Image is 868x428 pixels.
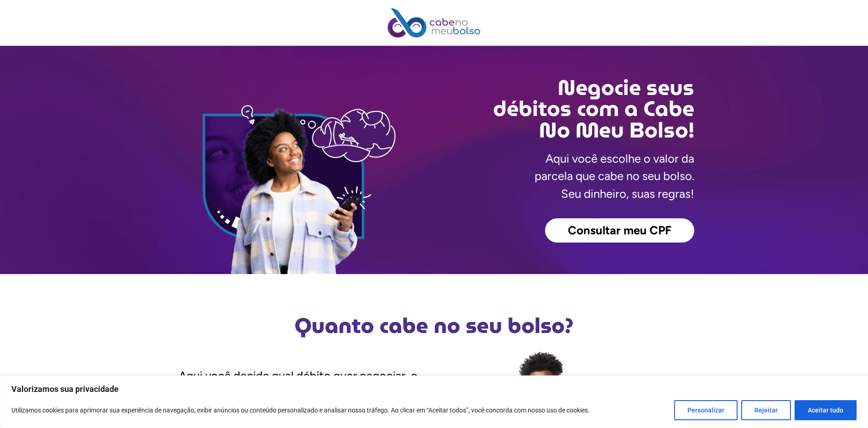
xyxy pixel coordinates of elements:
h2: Quanto cabe no seu bolso? [174,315,694,336]
p: Aqui você decide qual débito quer negociar, o valor da parcela que cabe no seu bolso e a melhor d... [179,367,434,419]
span: Consultar meu CPF [568,225,671,237]
a: Consultar meu CPF [545,218,694,243]
p: Valorizamos sua privacidade [11,384,857,395]
button: Aceitar tudo [795,400,857,420]
p: Utilizamos cookies para aprimorar sua experiência de navegação, exibir anúncios ou conteúdo perso... [11,405,590,416]
p: Aqui você escolhe o valor da parcela que cabe no seu bolso. Seu dinheiro, suas regras! [535,150,694,202]
button: Personalizar [674,400,738,420]
img: Cabe no Meu Bolso [388,8,481,37]
h2: Negocie seus débitos com a Cabe No Meu Bolso! [434,77,694,141]
button: Rejeitar [741,400,791,420]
